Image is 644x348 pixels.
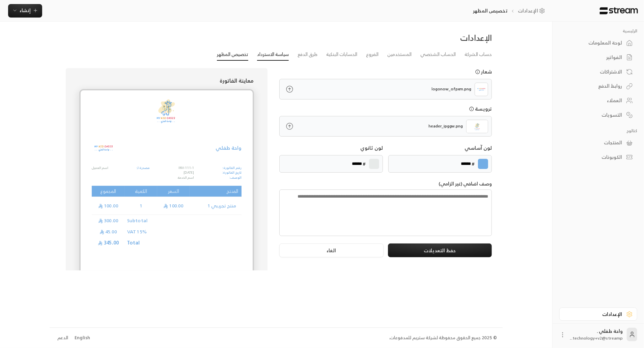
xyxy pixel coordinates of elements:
[559,94,637,107] a: العملاء
[420,49,456,60] a: الحساب الشخصي
[157,186,190,197] th: السعر
[92,226,125,237] td: 45.00
[92,237,125,248] td: 345.00
[279,32,492,43] div: الإعدادات
[568,39,622,46] div: لوحة المعلومات
[469,107,474,111] svg: يجب أن يكون حجم الشعار اقل من 1MB, الملفات المقبولة هيا PNG و JPG
[559,36,637,50] a: لوحة المعلومات
[429,123,463,129] p: header_ipggw.png
[366,49,379,60] a: الفروع
[559,80,637,93] a: روابط الدفع
[559,28,637,34] p: الرئيسية
[559,136,637,149] a: المنتجات
[568,83,622,89] div: روابط الدفع
[125,237,157,248] td: Total
[559,51,637,64] a: الفواتير
[92,186,242,249] table: Products Preview
[570,335,623,342] span: technology+v2@streamp...
[466,120,488,133] img: header
[389,335,497,341] div: © 2025 جميع الحقوق محفوظة لشركة ستريم للمدفوعات.
[388,243,492,257] button: حفظ التعديلات
[472,160,475,168] p: #
[92,197,125,215] td: 100.00
[8,4,42,18] button: إنشاء
[568,112,622,118] div: التسويات
[465,144,492,152] p: لون آساسي
[216,144,242,152] p: واحة طفلي
[326,49,357,60] a: الحسابات البنكية
[363,160,366,168] p: #
[222,170,242,175] p: تاريخ الفاتورة:
[125,215,157,226] td: Subtotal
[55,332,70,344] a: الدعم
[559,108,637,121] a: التسويات
[79,77,254,85] p: معاينة الفاتورة
[473,7,547,14] nav: breadcrumb
[387,49,412,60] a: المستخدمين
[92,215,125,226] td: 300.00
[92,136,115,160] img: Logo
[138,202,144,209] span: 1
[568,311,622,318] div: الإعدادات
[481,68,492,76] p: شعار
[217,49,248,61] a: تخصيص المظهر
[222,175,242,180] p: الوصف:
[518,7,548,14] a: الإعدادات
[568,154,622,161] div: الكوبونات
[568,54,622,61] div: الفواتير
[559,151,637,164] a: الكوبونات
[599,7,639,14] img: Logo
[125,186,157,197] th: الكمية
[92,166,108,171] p: اسم العميل
[465,49,492,60] a: حساب الشركة
[178,166,194,171] p: INV-111-1
[476,84,486,94] img: Logo
[432,86,472,92] p: logonow_ofpxm.png
[559,308,637,321] a: الإعدادات
[279,243,383,257] button: الغاء
[475,69,480,74] svg: يجب أن يكون حجم الشعار اقل من 1MB, الملفات المقبولة هيا PNG و JPG
[570,328,623,341] div: واحة طفلي .
[136,166,150,171] p: مصدرة لـ:
[178,175,194,180] p: اسم الخدمة
[473,7,508,14] p: تخصيص المظهر
[222,166,242,171] p: رقم الفاتورة:
[298,49,317,60] a: طرق الدفع
[568,97,622,104] div: العملاء
[279,180,492,187] p: وصف اضافي (غير الزامي)
[92,186,125,197] th: المجموع
[190,186,242,197] th: المنتج
[190,197,242,215] td: منتج تجريبي 1
[81,90,252,131] img: header_ipggw.png
[20,6,31,14] span: إنشاء
[360,144,383,152] p: لون ثانوي
[568,139,622,146] div: المنتجات
[125,226,157,237] td: VAT 15%
[257,49,289,61] a: سياسة الاسترداد
[559,128,637,134] p: كتالوج
[157,197,190,215] td: 100.00
[475,105,492,113] p: ترويسة
[75,335,90,341] div: English
[568,68,622,75] div: الاشتراكات
[559,65,637,78] a: الاشتراكات
[178,170,194,175] p: [DATE]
